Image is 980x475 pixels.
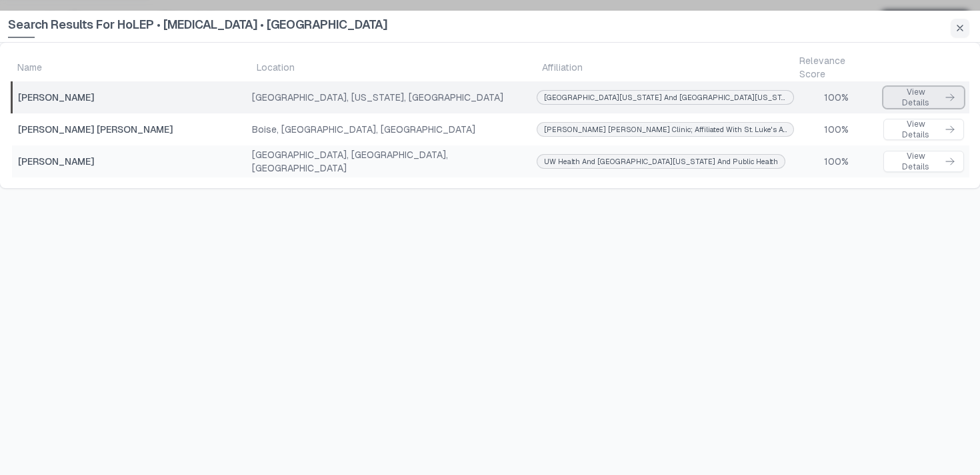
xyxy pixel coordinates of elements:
span: [PERSON_NAME] [PERSON_NAME] [18,123,246,136]
div: View Details [892,119,955,140]
span: [PERSON_NAME] [18,91,246,104]
td: Relevance Score [794,53,878,81]
div: UW Health and [GEOGRAPHIC_DATA][US_STATE] and Public Health [537,155,785,168]
button: View Details [883,151,964,172]
div: [PERSON_NAME] [PERSON_NAME] Clinic; affiliated with St. Luke's and Capital Surgical Associates [537,123,793,136]
span: 100% [824,155,849,168]
span: 100% [824,91,849,104]
td: Affiliation [537,53,794,81]
button: View Details [883,87,964,108]
div: View Details [892,87,955,108]
span: 100% [824,123,849,136]
span: [GEOGRAPHIC_DATA], [US_STATE], [GEOGRAPHIC_DATA] [252,92,503,103]
td: Name [12,53,251,81]
span: [PERSON_NAME] [18,155,246,168]
div: [GEOGRAPHIC_DATA][US_STATE] and [GEOGRAPHIC_DATA][US_STATE] and Clinics [537,91,793,104]
span: Search Results For HoLEP • [MEDICAL_DATA] • [GEOGRAPHIC_DATA] [8,15,387,38]
td: Location [251,53,537,81]
span: Boise, [GEOGRAPHIC_DATA], [GEOGRAPHIC_DATA] [252,124,475,135]
div: View Details [892,151,955,172]
span: [GEOGRAPHIC_DATA], [GEOGRAPHIC_DATA], [GEOGRAPHIC_DATA] [252,149,448,173]
button: View Details [883,119,964,140]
